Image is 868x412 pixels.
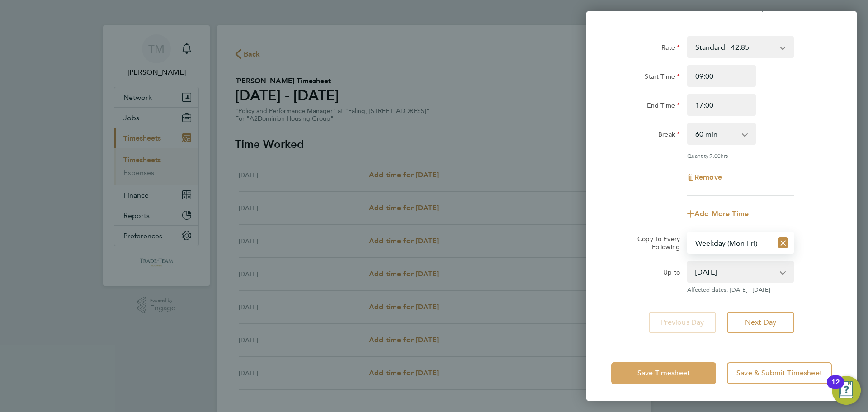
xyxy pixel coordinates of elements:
label: Start Time [645,72,680,83]
div: Quantity: hrs [687,152,794,159]
label: End Time [647,101,680,112]
label: Break [658,130,680,141]
span: Save Timesheet [637,369,690,378]
span: Affected dates: [DATE] - [DATE] [687,286,794,294]
span: Remove [694,173,722,181]
input: E.g. 18:00 [687,94,756,116]
span: Add More Time [694,209,749,218]
button: Next Day [727,312,794,333]
span: Next Day [745,318,776,327]
button: Add More Time [687,210,749,218]
span: Save & Submit Timesheet [736,369,822,378]
button: Save Timesheet [611,362,716,384]
button: Save & Submit Timesheet [727,362,832,384]
span: 7.00 [710,152,721,159]
button: Remove [687,174,722,181]
label: Up to [663,268,680,279]
button: Reset selection [778,233,788,253]
div: 12 [831,382,840,394]
label: Copy To Every Following [630,235,680,251]
label: Rate [661,43,680,54]
button: Open Resource Center, 12 new notifications [832,376,861,405]
input: E.g. 08:00 [687,65,756,87]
